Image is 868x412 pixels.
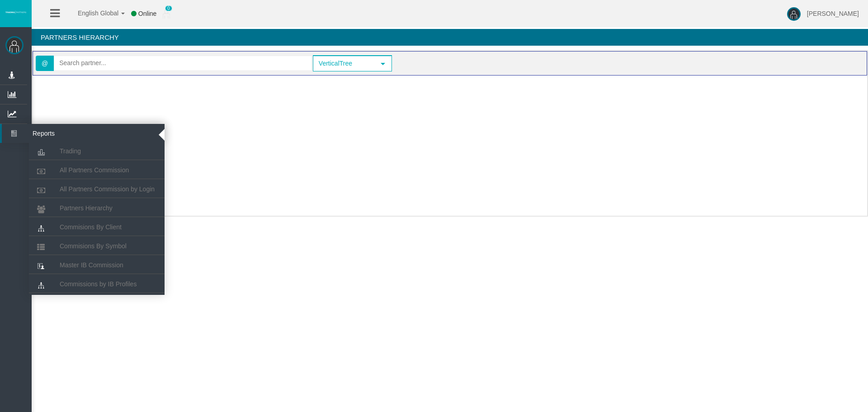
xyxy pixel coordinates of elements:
[60,204,113,212] span: Partners Hierarchy
[379,60,387,67] span: select
[54,56,311,70] input: Search partner...
[2,124,165,143] a: Reports
[29,181,165,197] a: All Partners Commission by Login
[36,56,54,71] span: @
[60,166,129,174] span: All Partners Commission
[29,162,165,178] a: All Partners Commission
[29,143,165,159] a: Trading
[163,9,170,19] img: user_small.png
[29,200,165,216] a: Partners Hierarchy
[165,5,172,11] span: 0
[66,9,118,17] span: English Global
[138,10,156,17] span: Online
[5,10,27,14] img: logo.svg
[60,261,123,269] span: Master IB Commission
[29,219,165,235] a: Commisions By Client
[60,223,122,231] span: Commisions By Client
[787,7,801,21] img: user-image
[29,257,165,273] a: Master IB Commission
[32,29,868,46] h4: Partners Hierarchy
[29,276,165,292] a: Commissions by IB Profiles
[26,124,114,143] span: Reports
[29,238,165,254] a: Commisions By Symbol
[60,280,137,288] span: Commissions by IB Profiles
[314,57,375,71] span: VerticalTree
[60,147,81,155] span: Trading
[60,185,155,193] span: All Partners Commission by Login
[60,242,127,250] span: Commisions By Symbol
[807,10,859,17] span: [PERSON_NAME]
